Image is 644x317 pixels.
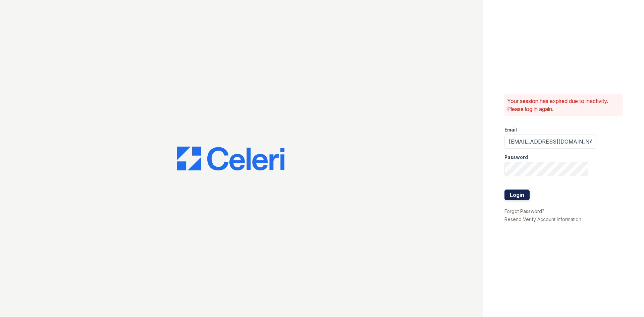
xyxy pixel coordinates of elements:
[504,190,530,200] button: Login
[177,147,284,171] img: CE_Logo_Blue-a8612792a0a2168367f1c8372b55b34899dd931a85d93a1a3d3e32e68fde9ad4.png
[504,126,517,133] label: Email
[504,154,528,161] label: Password
[504,216,581,222] a: Resend Verify Account Information
[504,208,544,214] a: Forgot Password?
[507,97,620,113] p: Your session has expired due to inactivity. Please log in again.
